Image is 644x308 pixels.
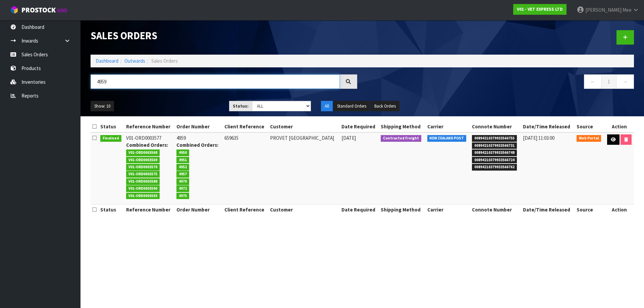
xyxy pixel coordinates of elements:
span: 4975 [176,193,189,199]
button: Show: 10 [91,101,114,112]
th: Status [99,204,124,215]
span: 4951 [176,157,189,164]
span: V01-ORD0003575 [126,171,160,178]
span: 00894210379933566762 [472,164,517,171]
a: Outwards [124,58,145,64]
td: V01-ORD0003577 [124,132,175,204]
span: V01-ORD0003569 [126,157,160,164]
a: 1 [601,74,616,89]
span: [DATE] [341,135,356,141]
span: Web Portal [577,135,601,142]
span: [PERSON_NAME] [585,7,622,13]
span: Contracted Freight [381,135,421,142]
img: cube-alt.png [10,6,18,14]
span: Mee [623,7,632,13]
h1: Sales Orders [91,30,357,41]
span: NEW ZEALAND POST [427,135,467,142]
strong: Combined Orders: [126,142,168,148]
input: Search sales orders [91,74,340,89]
th: Action [604,204,634,215]
span: 4970 [176,178,189,185]
th: Date Required [340,204,379,215]
button: Standard Orders [333,101,370,112]
span: 4952 [176,164,189,171]
th: Status [99,121,124,132]
span: 00894210379933566724 [472,157,517,164]
span: Finalised [100,135,121,142]
th: Shipping Method [379,121,425,132]
th: Action [604,121,634,132]
th: Source [575,121,604,132]
th: Carrier [426,204,471,215]
td: 659635 [223,132,268,204]
span: V01-ORD0003570 [126,164,160,171]
td: 4959 [175,132,223,204]
th: Reference Number [124,121,175,132]
th: Carrier [426,121,471,132]
th: Shipping Method [379,204,425,215]
th: Date/Time Released [521,121,575,132]
button: All [321,101,333,112]
span: V01-ORD0003588 [126,178,160,185]
strong: V01 - VET EXPRESS LTD [517,6,563,12]
th: Connote Number [470,121,521,132]
th: Date/Time Released [521,204,575,215]
a: ← [584,74,602,89]
span: ProStock [21,6,56,14]
a: Dashboard [96,58,118,64]
th: Connote Number [470,204,521,215]
td: PROVET [GEOGRAPHIC_DATA] [268,132,340,204]
span: V01-ORD0003590 [126,185,160,192]
th: Client Reference [223,204,268,215]
nav: Page navigation [367,74,634,91]
span: 4957 [176,171,189,178]
span: 00894210379933566755 [472,135,517,142]
span: 00894210379933566748 [472,149,517,156]
strong: Status: [233,103,249,109]
span: 00894210379933566731 [472,142,517,149]
span: 4972 [176,185,189,192]
span: V01-ORD0003593 [126,193,160,199]
th: Date Required [340,121,379,132]
a: → [616,74,634,89]
span: Sales Orders [151,58,178,64]
th: Customer [268,204,340,215]
button: Back Orders [371,101,399,112]
small: WMS [57,7,67,14]
span: [DATE] 11:03:00 [523,135,554,141]
span: V01-ORD0003568 [126,149,160,156]
span: 4950 [176,149,189,156]
th: Reference Number [124,204,175,215]
th: Order Number [175,121,223,132]
th: Customer [268,121,340,132]
th: Client Reference [223,121,268,132]
strong: Combined Orders: [176,142,218,148]
th: Order Number [175,204,223,215]
th: Source [575,204,604,215]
